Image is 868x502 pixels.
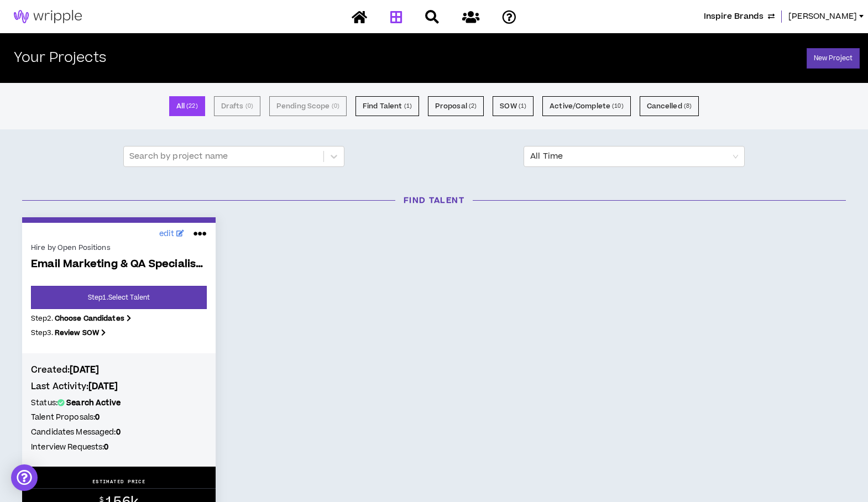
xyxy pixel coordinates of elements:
[31,426,207,438] h5: Candidates Messaged:
[116,427,121,438] b: 0
[88,380,118,393] b: [DATE]
[269,96,347,116] button: Pending Scope (0)
[428,96,484,116] button: Proposal (2)
[14,50,106,66] h2: Your Projects
[31,380,207,393] h4: Last Activity:
[214,96,260,116] button: Drafts (0)
[332,101,339,111] small: ( 0 )
[31,364,207,376] h4: Created:
[104,442,108,453] b: 0
[186,101,198,111] small: ( 22 )
[704,11,775,23] button: Inspire Brands
[31,397,207,409] h5: Status:
[612,101,624,111] small: ( 10 )
[92,478,146,485] p: ESTIMATED PRICE
[95,412,100,423] b: 0
[55,328,99,338] b: Review SOW
[519,101,526,111] small: ( 1 )
[684,101,692,111] small: ( 8 )
[469,101,477,111] small: ( 2 )
[404,101,412,111] small: ( 1 )
[31,411,207,423] h5: Talent Proposals:
[788,11,857,23] span: [PERSON_NAME]
[31,313,207,323] p: Step 2 .
[530,147,738,166] span: All Time
[31,328,207,338] p: Step 3 .
[704,11,764,23] span: Inspire Brands
[169,96,205,116] button: All (22)
[14,195,854,206] h3: Find Talent
[66,398,121,409] b: Search Active
[70,364,99,376] b: [DATE]
[493,96,534,116] button: SOW (1)
[55,313,124,323] b: Choose Candidates
[31,286,207,309] a: Step1.Select Talent
[11,464,38,491] div: Open Intercom Messenger
[542,96,630,116] button: Active/Complete (10)
[807,48,860,69] a: New Project
[31,243,207,253] div: Hire by Open Positions
[640,96,699,116] button: Cancelled (8)
[156,226,187,243] a: edit
[159,228,174,240] span: edit
[31,441,207,453] h5: Interview Requests:
[355,96,419,116] button: Find Talent (1)
[245,101,253,111] small: ( 0 )
[31,258,207,271] span: Email Marketing & QA Specialist - ATL Based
